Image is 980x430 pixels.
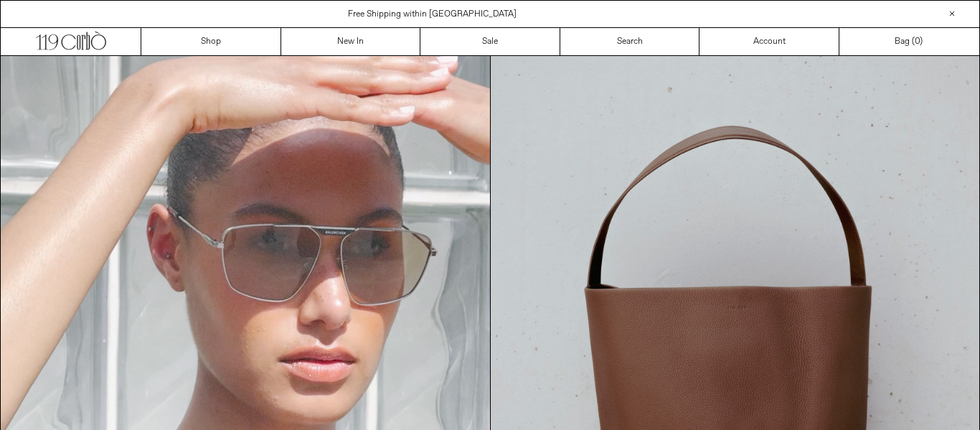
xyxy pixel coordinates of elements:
[348,9,517,20] a: Free Shipping within [GEOGRAPHIC_DATA]
[699,28,839,55] a: Account
[839,28,979,55] a: Bag ()
[141,28,281,55] a: Shop
[420,28,560,55] a: Sale
[560,28,700,55] a: Search
[281,28,421,55] a: New In
[915,35,923,48] span: )
[915,36,920,47] span: 0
